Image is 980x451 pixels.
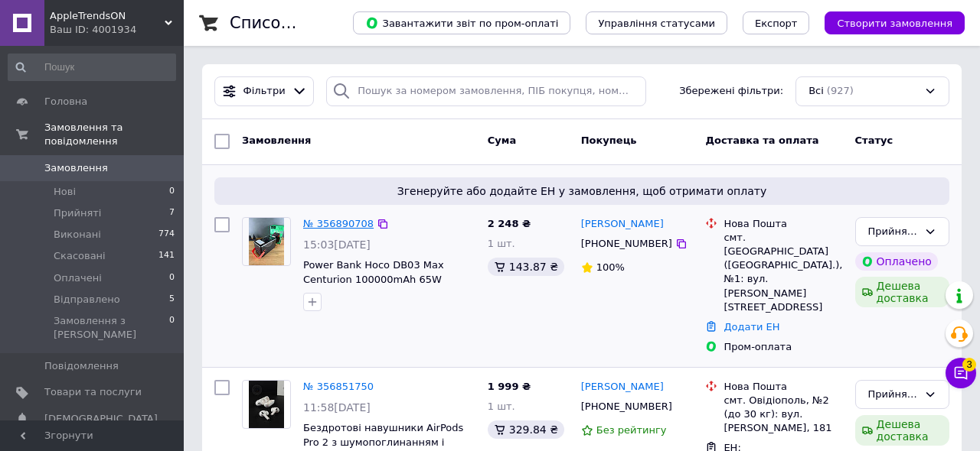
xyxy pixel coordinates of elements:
span: 0 [169,185,175,199]
span: Без рейтингу [596,424,667,436]
span: Управління статусами [598,18,715,29]
div: 329.84 ₴ [488,420,564,439]
a: Додати ЕН [724,321,779,333]
span: Замовлення [44,161,108,175]
span: 5 [169,293,175,307]
span: Експорт [755,18,798,29]
span: 774 [158,228,175,242]
span: Повідомлення [44,359,119,373]
span: 3 [962,358,976,372]
a: Фото товару [242,217,291,266]
span: 100% [596,261,625,273]
span: Нові [54,185,76,199]
div: Прийнято [868,224,918,240]
a: № 356890708 [303,218,374,229]
span: 7 [169,206,175,220]
button: Чат з покупцем3 [946,358,976,388]
span: Фільтри [243,84,286,99]
div: Пром-оплата [724,340,842,354]
span: Покупець [581,135,637,146]
a: № 356851750 [303,381,374,392]
span: Доставка та оплата [705,135,818,146]
img: Фото товару [249,218,285,265]
input: Пошук за номером замовлення, ПІБ покупця, номером телефону, Email, номером накладної [326,76,646,106]
input: Пошук [8,54,176,81]
a: Створити замовлення [809,17,965,28]
div: Дешева доставка [855,415,949,446]
span: 0 [169,314,175,342]
a: [PERSON_NAME] [581,380,664,394]
button: Експорт [743,11,810,34]
span: 2 248 ₴ [488,218,531,229]
span: AppleTrendsON [50,9,165,23]
div: Оплачено [855,252,938,271]
button: Завантажити звіт по пром-оплаті [353,11,570,34]
div: смт. [GEOGRAPHIC_DATA] ([GEOGRAPHIC_DATA].), №1: вул. [PERSON_NAME][STREET_ADDRESS] [724,231,842,314]
div: 143.87 ₴ [488,258,564,276]
div: [PHONE_NUMBER] [578,397,675,417]
a: [PERSON_NAME] [581,217,664,232]
span: 1 шт. [488,401,515,412]
span: Cума [488,135,516,146]
span: Виконані [54,228,101,242]
span: 1 шт. [488,238,515,249]
h1: Список замовлень [230,14,385,32]
span: Статус [855,135,893,146]
span: 15:03[DATE] [303,238,371,251]
button: Створити замовлення [825,11,965,34]
span: Товари та послуги [44,385,142,399]
span: Завантажити звіт по пром-оплаті [365,16,558,30]
span: Відправлено [54,293,120,307]
div: Нова Пошта [724,380,842,394]
span: 0 [169,271,175,285]
span: Замовлення [242,135,311,146]
div: Дешева доставка [855,277,949,307]
button: Управління статусами [586,11,727,34]
span: Оплачені [54,271,102,285]
div: [PHONE_NUMBER] [578,234,675,254]
div: Нова Пошта [724,217,842,231]
a: Фото товару [242,380,291,429]
div: Ваш ID: 4001934 [50,23,184,37]
img: Фото товару [249,381,285,428]
span: 11:58[DATE] [303,401,371,414]
span: 1 999 ₴ [488,381,531,392]
span: (927) [827,85,854,96]
span: Головна [44,95,87,109]
span: Скасовані [54,249,106,263]
div: смт. Овідіополь, №2 (до 30 кг): вул. [PERSON_NAME], 181 [724,394,842,436]
a: Power Bank Hoco DB03 Max Centurion 100000mAh 65W потужний акумулятор з ліхтарем PD QC 6 USB та 2 ... [303,259,472,327]
span: Прийняті [54,206,101,220]
span: Згенеруйте або додайте ЕН у замовлення, щоб отримати оплату [220,183,943,199]
span: Всі [808,84,824,99]
span: Замовлення та повідомлення [44,121,184,148]
span: Збережені фільтри: [679,84,783,99]
span: 141 [158,249,175,263]
div: Прийнято [868,387,918,403]
span: Створити замовлення [837,18,952,29]
span: Замовлення з [PERSON_NAME] [54,314,169,342]
span: [DEMOGRAPHIC_DATA] [44,412,158,426]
